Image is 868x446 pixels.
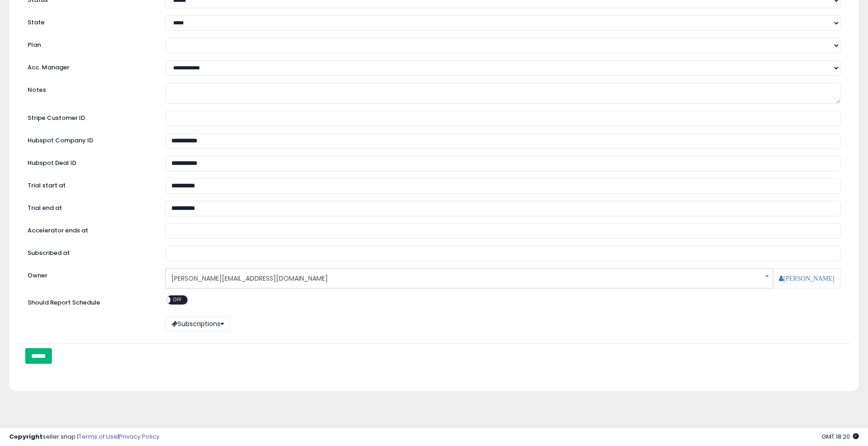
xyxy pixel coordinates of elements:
label: Subscribed at [21,246,158,258]
label: Hubspot Company ID [21,133,158,145]
button: Subscriptions [165,316,230,332]
label: Acc. Manager [21,60,158,72]
label: State [21,15,158,27]
a: Terms of Use [79,432,118,441]
a: Privacy Policy [119,432,159,441]
label: Notes [21,83,158,95]
label: Plan [21,38,158,50]
div: seller snap | | [9,433,159,441]
label: Stripe Customer ID [21,111,158,123]
strong: Copyright [9,432,43,441]
label: Trial start at [21,178,158,190]
span: 2025-10-8 18:20 GMT [822,432,859,441]
label: Accelerator ends at [21,223,158,235]
label: Owner [28,271,47,280]
span: OFF [170,296,185,304]
label: Should Report Schedule [28,299,100,307]
label: Trial end at [21,201,158,213]
span: [PERSON_NAME][EMAIL_ADDRESS][DOMAIN_NAME] [171,271,755,286]
a: [PERSON_NAME] [779,275,834,282]
label: Hubspot Deal ID [21,156,158,168]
